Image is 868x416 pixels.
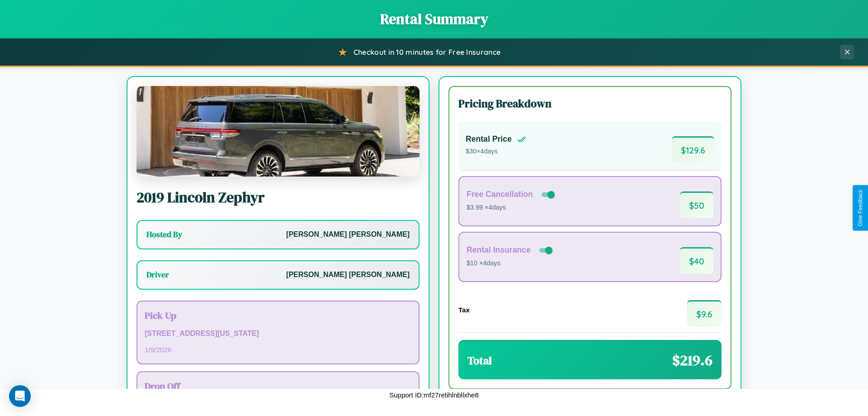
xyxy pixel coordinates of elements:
span: Checkout in 10 minutes for Free Insurance [354,48,500,57]
p: $10 × 4 days [467,258,554,269]
h4: Rental Price [466,134,512,144]
span: $ 9.6 [687,300,722,327]
p: $3.99 × 4 days [467,202,557,214]
h3: Drop Off [145,379,411,392]
h1: Rental Summary [9,9,859,29]
h3: Pick Up [145,309,411,322]
span: $ 40 [680,247,713,274]
span: $ 129.6 [672,136,714,163]
div: Open Intercom Messenger [9,385,31,407]
p: [PERSON_NAME] [PERSON_NAME] [286,268,410,282]
h3: Driver [146,269,169,280]
p: Support ID: mf27retihlnbllxhe8 [389,389,479,401]
div: Give Feedback [857,190,863,226]
p: [PERSON_NAME] [PERSON_NAME] [286,228,410,241]
h4: Free Cancellation [467,190,533,199]
p: $ 30 × 4 days [466,146,526,158]
h4: Rental Insurance [467,245,531,255]
p: [STREET_ADDRESS][US_STATE] [145,327,411,340]
span: $ 219.6 [672,350,712,370]
img: Lincoln Zephyr [137,86,420,177]
p: 1 / 9 / 2026 [145,344,411,356]
h3: Hosted By [146,229,182,240]
h3: Total [467,353,492,368]
h4: Tax [458,306,470,314]
h2: 2019 Lincoln Zephyr [137,187,420,207]
span: $ 50 [680,191,713,218]
h3: Pricing Breakdown [458,96,722,111]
